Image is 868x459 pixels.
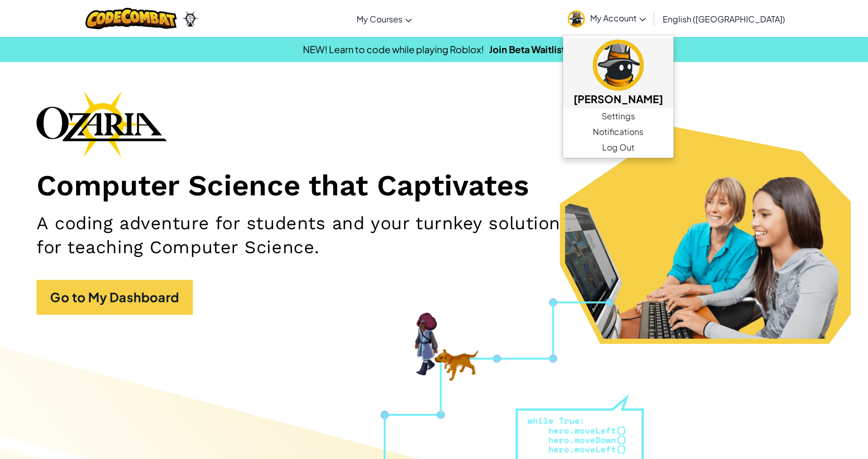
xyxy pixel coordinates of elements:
[563,140,674,155] a: Log Out
[36,91,167,157] img: Ozaria branding logo
[303,43,484,55] span: NEW! Learn to code while playing Roblox!
[657,5,790,33] a: English ([GEOGRAPHIC_DATA])
[85,8,177,29] img: CodeCombat logo
[663,14,785,24] span: English ([GEOGRAPHIC_DATA])
[351,5,417,33] a: My Courses
[36,168,832,203] h1: Computer Science that Captivates
[590,13,646,23] span: My Account
[563,124,674,140] a: Notifications
[573,91,663,107] h5: [PERSON_NAME]
[593,40,644,91] img: avatar
[568,10,585,28] img: avatar
[593,126,643,138] span: Notifications
[563,38,674,108] a: [PERSON_NAME]
[563,2,651,35] a: My Account
[489,43,565,55] a: Join Beta Waitlist
[182,11,199,27] img: Ozaria
[36,280,193,315] a: Go to My Dashboard
[563,108,674,124] a: Settings
[357,14,402,24] span: My Courses
[36,211,569,259] h2: A coding adventure for students and your turnkey solution for teaching Computer Science.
